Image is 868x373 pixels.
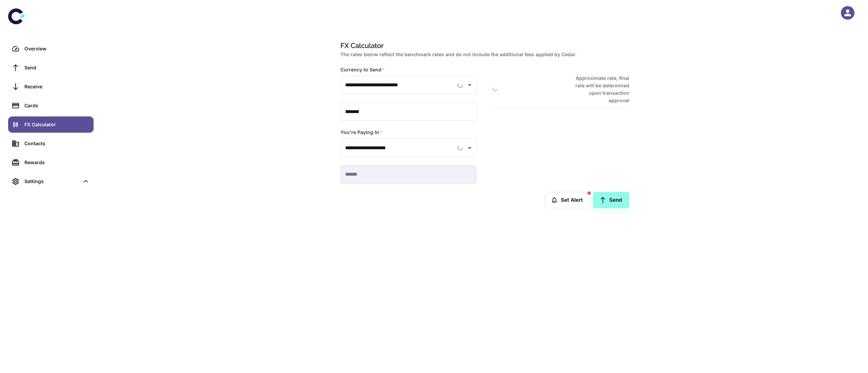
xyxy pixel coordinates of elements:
div: Cards [24,102,90,109]
h1: FX Calculator [340,41,627,51]
button: Open [465,143,474,153]
label: Currency to Send [340,66,385,73]
div: Send [24,64,90,71]
h6: Approximate rate, final rate will be determined upon transaction approval [568,74,629,104]
div: Overview [24,45,90,52]
div: Contacts [24,140,90,147]
a: Rewards [8,154,94,171]
button: Open [465,80,474,90]
label: You're Paying In [340,129,382,136]
a: FX Calculator [8,116,94,133]
div: Receive [24,83,90,90]
a: Send [593,192,629,208]
div: Settings [8,173,94,190]
div: Settings [24,178,79,185]
button: Set Alert [545,192,590,208]
div: FX Calculator [24,121,90,128]
a: Overview [8,41,94,57]
a: Contacts [8,135,94,152]
div: Rewards [24,159,90,166]
a: Cards [8,97,94,114]
a: Send [8,60,94,76]
a: Receive [8,79,94,95]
